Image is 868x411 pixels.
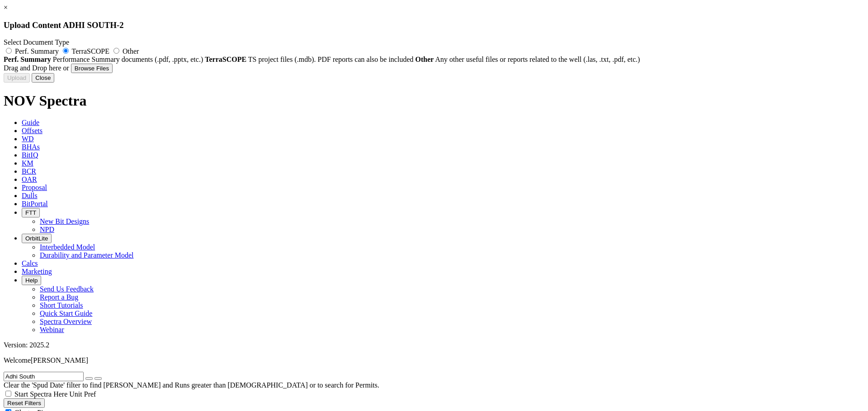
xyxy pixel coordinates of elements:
input: Perf. Summary [6,48,12,54]
span: Select Document Type [4,38,69,46]
a: Spectra Overview [40,318,92,325]
span: Offsets [22,127,42,134]
a: New Bit Designs [40,217,89,225]
button: Reset Filters [4,398,45,408]
span: BitIQ [22,151,38,159]
span: [PERSON_NAME] [31,356,88,364]
span: WD [22,135,34,143]
a: × [4,4,8,11]
span: BHAs [22,143,40,151]
span: Calcs [22,259,38,267]
input: TerraSCOPE [63,48,69,54]
strong: Perf. Summary [4,55,51,63]
span: Upload Content [4,20,61,30]
input: Other [113,48,119,54]
span: Guide [22,119,39,126]
span: TerraSCOPE [72,47,109,55]
a: NPD [40,226,54,233]
span: Start Spectra Here [14,390,67,398]
span: OrbitLite [25,235,48,242]
button: Close [32,73,54,83]
a: Send Us Feedback [40,285,94,293]
span: Any other useful files or reports related to the well (.las, .txt, .pdf, etc.) [435,55,640,63]
strong: Other [415,55,434,63]
p: Welcome [4,356,864,365]
button: Browse Files [71,64,113,73]
a: Report a Bug [40,293,78,301]
span: or [63,64,69,72]
span: Other [123,47,139,55]
span: BCR [22,167,36,175]
span: BitPortal [22,200,48,208]
span: Proposal [22,184,47,191]
span: Clear the 'Spud Date' filter to find [PERSON_NAME] and Runs greater than [DEMOGRAPHIC_DATA] or to... [4,381,379,389]
span: Drag and Drop here [4,64,61,72]
span: ADHI SOUTH-2 [63,20,124,30]
span: KM [22,159,33,167]
span: Marketing [22,268,52,275]
a: Quick Start Guide [40,309,92,317]
a: Webinar [40,326,64,333]
div: Version: 2025.2 [4,341,864,349]
span: Dulls [22,192,38,199]
span: Help [25,277,38,284]
h1: NOV Spectra [4,92,864,109]
span: OAR [22,175,37,183]
button: Upload [4,73,30,83]
span: Perf. Summary [15,47,59,55]
span: TS project files (.mdb). PDF reports can also be included [248,55,414,63]
input: Search [4,372,84,381]
a: Interbedded Model [40,243,95,251]
span: Unit Pref [69,390,96,398]
a: Durability and Parameter Model [40,251,134,259]
strong: TerraSCOPE [205,55,246,63]
span: Performance Summary documents (.pdf, .pptx, etc.) [53,55,203,63]
a: Short Tutorials [40,301,83,309]
span: FTT [25,209,36,216]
